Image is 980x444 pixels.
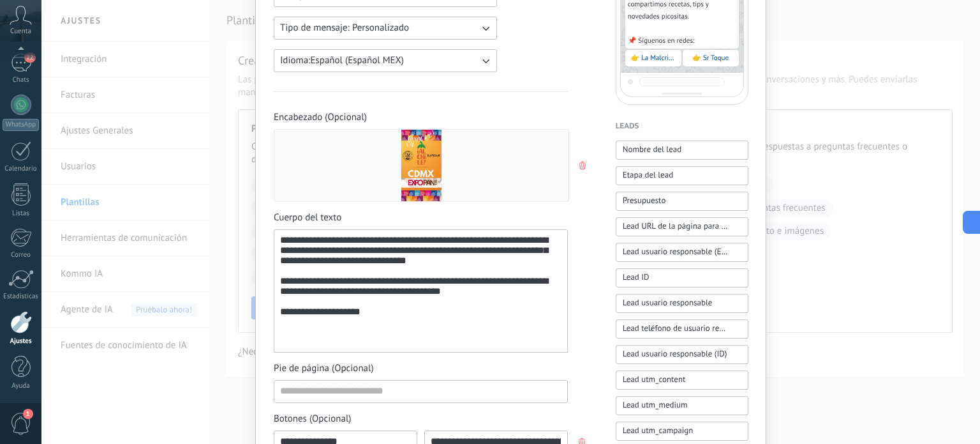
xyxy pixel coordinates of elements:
div: Listas [3,210,40,218]
button: Lead teléfono de usuario responsable [616,319,748,339]
button: Lead usuario responsable (ID) [616,345,748,364]
span: Etapa del lead [623,169,673,181]
span: Lead utm_campaign [623,424,694,437]
span: Lead teléfono de usuario responsable [623,322,728,335]
div: Ayuda [3,382,40,390]
button: Lead utm_campaign [616,422,748,441]
span: Lead usuario responsable (Email) [623,245,728,258]
span: 1 [23,409,33,419]
span: Presupuesto [623,194,666,207]
button: Idioma:Español (Español MEX) [274,49,497,72]
span: Lead utm_content [623,373,686,386]
button: Lead URL de la página para compartir con los clientes [616,217,748,236]
span: Pie de página (Opcional) [274,362,568,375]
span: Lead usuario responsable (ID) [623,348,727,360]
span: 👉 Sr Toque [692,54,729,63]
span: Nombre del lead [623,143,682,156]
span: Encabezado (Opcional) [274,111,568,124]
button: Tipo de mensaje: Personalizado [274,17,497,40]
button: Etapa del lead [616,166,748,185]
div: Correo [3,251,40,259]
span: Tipo de mensaje: Personalizado [280,22,409,34]
span: Cuerpo del texto [274,211,568,224]
div: Chats [3,76,40,84]
span: Botones (Opcional) [274,413,568,425]
div: WhatsApp [3,119,39,131]
span: Lead URL de la página para compartir con los clientes [623,220,728,233]
button: Lead ID [616,268,748,287]
button: Lead utm_medium [616,396,748,415]
div: Ajustes [3,337,40,346]
span: Lead utm_medium [623,399,688,411]
div: Estadísticas [3,293,40,301]
button: Presupuesto [616,192,748,211]
span: 👉 La Malcriada [631,54,676,63]
button: Lead usuario responsable (Email) [616,243,748,262]
span: Lead usuario responsable [623,296,713,309]
h4: Leads [616,120,748,133]
span: Lead ID [623,271,650,284]
button: Lead utm_content [616,371,748,390]
div: Calendario [3,165,40,173]
span: Idioma: Español (Español MEX) [280,54,404,67]
img: Preview [401,130,442,201]
button: Lead usuario responsable [616,294,748,313]
button: Nombre del lead [616,141,748,160]
span: Cuenta [10,27,31,36]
